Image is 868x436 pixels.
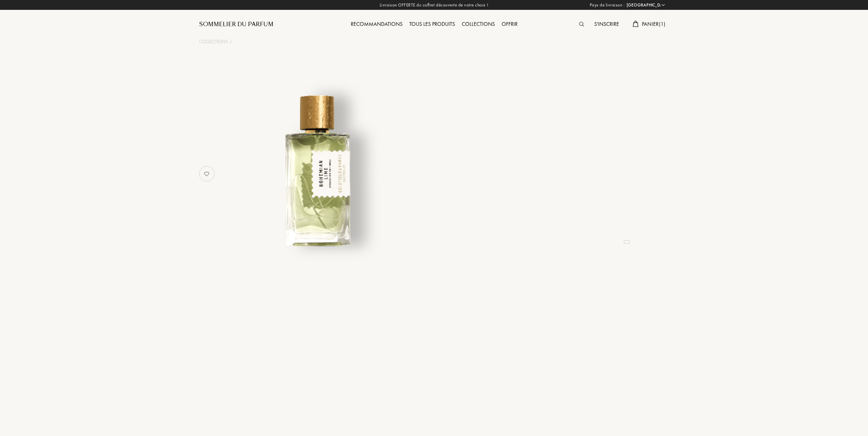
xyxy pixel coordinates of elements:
[661,2,666,7] img: arrow_w.png
[642,20,666,28] span: Panier ( 1 )
[232,86,401,255] img: undefined undefined
[199,20,273,29] a: Sommelier du Parfum
[590,2,625,9] span: Pays de livraison :
[347,20,406,29] div: Recommandations
[347,20,406,28] a: Recommandations
[498,20,521,29] div: Offrir
[498,20,521,28] a: Offrir
[458,20,498,29] div: Collections
[579,22,584,27] img: search_icn.svg
[230,38,233,45] div: /
[199,38,228,45] a: Collections
[458,20,498,28] a: Collections
[406,20,458,29] div: Tous les produits
[200,167,214,181] img: no_like_p.png
[591,20,622,29] div: S'inscrire
[591,20,622,28] a: S'inscrire
[633,21,638,27] img: cart.svg
[406,20,458,28] a: Tous les produits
